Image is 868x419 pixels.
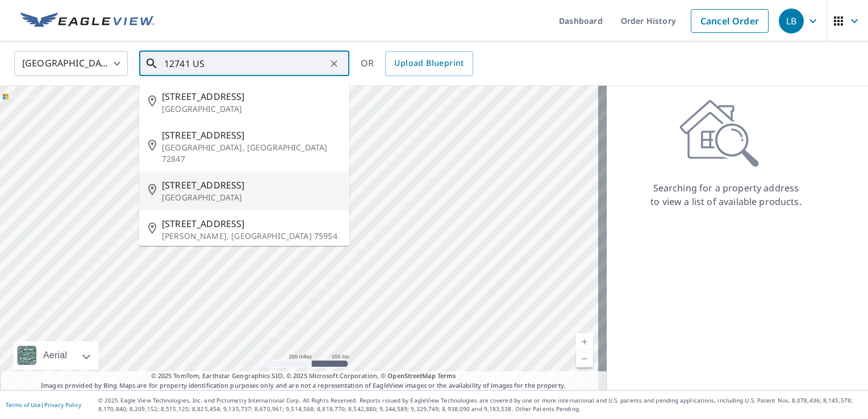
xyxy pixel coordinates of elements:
a: Current Level 5, Zoom In [576,333,593,350]
span: Upload Blueprint [394,56,464,70]
span: [STREET_ADDRESS] [162,90,340,103]
div: LB [779,9,804,33]
button: Clear [326,56,342,72]
a: Terms of Use [6,401,41,409]
p: [PERSON_NAME], [GEOGRAPHIC_DATA] 75954 [162,231,340,242]
img: EV Logo [20,12,155,30]
a: Current Level 5, Zoom Out [576,350,593,367]
div: [GEOGRAPHIC_DATA] [14,48,128,79]
a: Terms [437,371,456,380]
span: [STREET_ADDRESS] [162,217,340,231]
a: Privacy Policy [44,401,81,409]
span: [STREET_ADDRESS] [162,128,340,142]
p: [GEOGRAPHIC_DATA] [162,192,340,203]
p: [GEOGRAPHIC_DATA], [GEOGRAPHIC_DATA] 72847 [162,142,340,165]
a: OpenStreetMap [387,371,435,380]
p: [GEOGRAPHIC_DATA] [162,103,340,115]
div: Aerial [14,341,98,370]
a: Cancel Order [691,9,769,33]
a: Upload Blueprint [385,51,473,76]
p: © 2025 Eagle View Technologies, Inc. and Pictometry International Corp. All Rights Reserved. Repo... [98,396,862,413]
span: [STREET_ADDRESS] [162,178,340,192]
div: Aerial [40,341,70,370]
input: Search by address or latitude-longitude [164,48,326,79]
div: OR [361,51,473,76]
p: Searching for a property address to view a list of available products. [650,181,802,208]
span: © 2025 TomTom, Earthstar Geographics SIO, © 2025 Microsoft Corporation, © [151,371,456,381]
p: | [6,401,81,408]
